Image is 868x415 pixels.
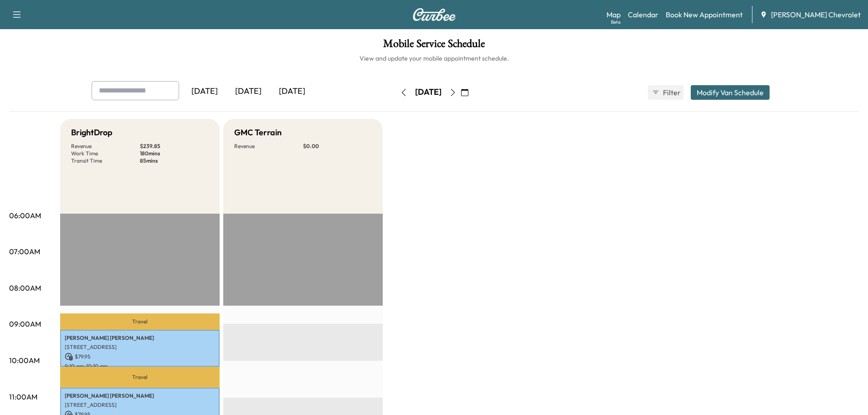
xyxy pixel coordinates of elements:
[71,157,140,164] p: Transit Time
[234,143,303,150] p: Revenue
[140,157,209,164] p: 85 mins
[183,81,226,102] div: [DATE]
[140,143,209,150] p: $ 239.85
[628,9,658,20] a: Calendar
[663,87,679,98] span: Filter
[9,318,41,329] p: 09:00AM
[270,81,314,102] div: [DATE]
[65,363,215,370] p: 9:10 am - 10:10 am
[9,391,37,402] p: 11:00AM
[9,246,40,257] p: 07:00AM
[71,126,113,139] h5: BrightDrop
[234,126,282,139] h5: GMC Terrain
[60,367,220,388] p: Travel
[648,85,683,100] button: Filter
[412,8,456,21] img: Curbee Logo
[9,54,859,63] h6: View and update your mobile appointment schedule.
[65,343,215,351] p: [STREET_ADDRESS]
[666,9,743,20] a: Book New Appointment
[9,282,41,293] p: 08:00AM
[9,355,40,366] p: 10:00AM
[771,9,861,20] span: [PERSON_NAME] Chevrolet
[140,150,209,157] p: 180 mins
[9,210,41,221] p: 06:00AM
[611,19,621,26] div: Beta
[691,85,770,100] button: Modify Van Schedule
[71,143,140,150] p: Revenue
[65,334,215,342] p: [PERSON_NAME] [PERSON_NAME]
[65,401,215,409] p: [STREET_ADDRESS]
[303,143,372,150] p: $ 0.00
[71,150,140,157] p: Work Time
[226,81,270,102] div: [DATE]
[65,353,215,361] p: $ 79.95
[606,9,621,20] a: MapBeta
[60,313,220,330] p: Travel
[65,392,215,400] p: [PERSON_NAME] [PERSON_NAME]
[9,38,859,54] h1: Mobile Service Schedule
[415,87,442,98] div: [DATE]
